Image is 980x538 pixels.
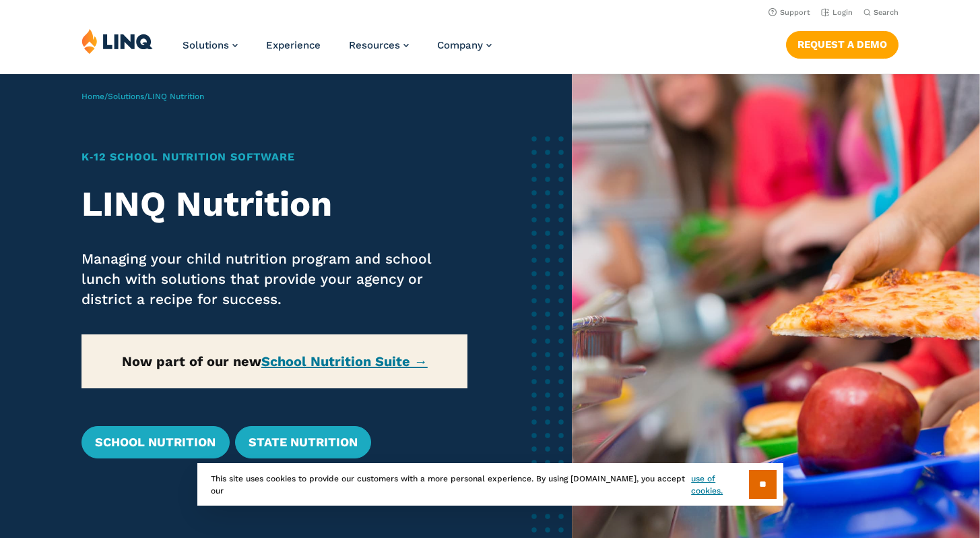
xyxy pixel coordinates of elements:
[349,39,409,51] a: Resources
[81,149,467,165] h1: K‑12 School Nutrition Software
[769,8,810,17] a: Support
[81,92,104,101] a: Home
[786,28,899,58] nav: Button Navigation
[81,28,153,54] img: LINQ | K‑12 Software
[437,39,492,51] a: Company
[183,39,238,51] a: Solutions
[349,39,400,51] span: Resources
[821,8,853,17] a: Login
[81,92,204,101] span: / /
[235,426,371,458] a: State Nutrition
[183,28,492,73] nav: Primary Navigation
[786,31,899,58] a: Request a Demo
[691,473,748,497] a: use of cookies.
[266,39,321,51] a: Experience
[197,463,783,506] div: This site uses cookies to provide our customers with a more personal experience. By using [DOMAIN...
[261,353,428,369] a: School Nutrition Suite →
[863,7,899,18] button: Open Search Bar
[874,8,899,17] span: Search
[108,92,144,101] a: Solutions
[148,92,204,101] span: LINQ Nutrition
[183,39,229,51] span: Solutions
[81,426,229,458] a: School Nutrition
[81,183,332,225] strong: LINQ Nutrition
[437,39,483,51] span: Company
[122,353,428,369] strong: Now part of our new
[81,249,467,309] p: Managing your child nutrition program and school lunch with solutions that provide your agency or...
